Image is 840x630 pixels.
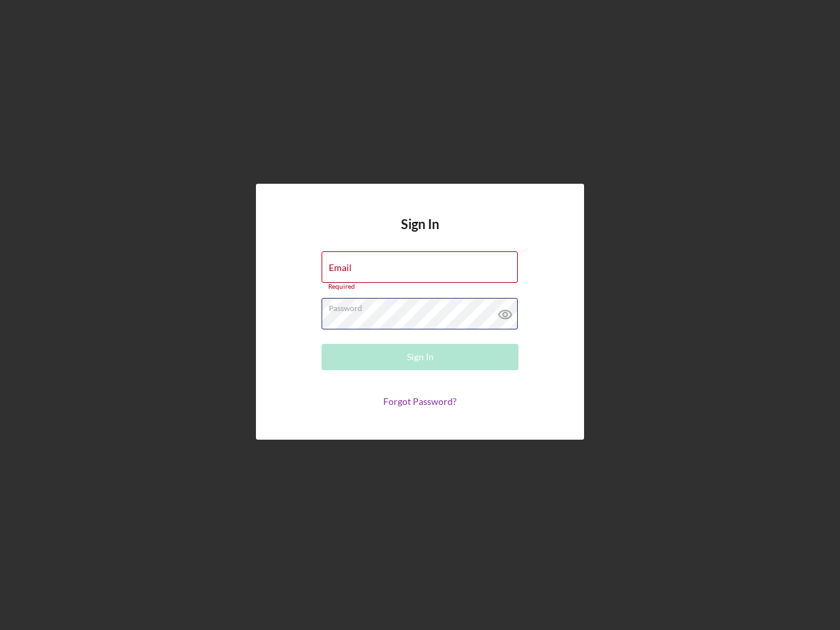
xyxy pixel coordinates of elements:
button: Sign In [322,344,518,370]
label: Password [329,299,518,313]
h4: Sign In [401,217,439,251]
label: Email [329,262,352,273]
a: Forgot Password? [383,396,457,407]
div: Required [322,283,518,291]
div: Sign In [407,344,434,370]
